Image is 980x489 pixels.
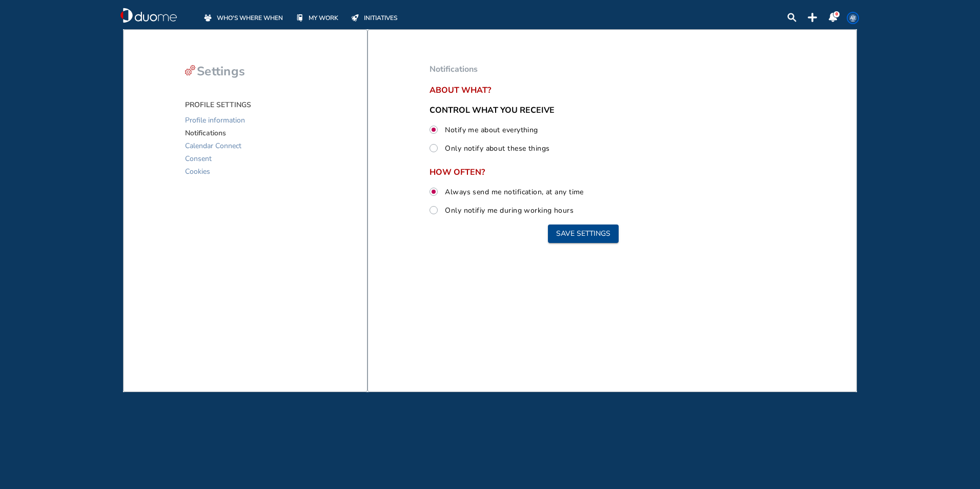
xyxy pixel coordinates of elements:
span: Calendar Connect [185,139,241,152]
div: plus-topbar [808,13,817,22]
span: HOW OFTEN? [430,168,737,177]
label: Always send me notification, at any time [443,185,584,198]
span: INITIATIVES [364,13,397,23]
img: notification-panel-on.a48c1939.svg [828,13,838,22]
div: mywork-off [294,12,305,23]
span: Consent [185,152,212,165]
button: Save settings [548,225,619,243]
img: search-lens.23226280.svg [787,13,797,22]
img: plus-topbar.b126d2c6.svg [808,13,817,22]
img: duome-logo-whitelogo.b0ca3abf.svg [120,8,177,23]
img: whoswherewhen-off.a3085474.svg [204,14,212,22]
span: Notifications [185,127,226,139]
span: PROFILE SETTINGS [185,100,251,110]
span: AE [849,14,857,22]
span: Settings [197,63,245,79]
span: CONTROL WHAT YOU RECEIVE [430,105,555,116]
img: initiatives-off.b77ef7b9.svg [351,14,359,22]
div: settings-cog-red [185,65,195,75]
div: search-lens [787,13,797,22]
div: initiatives-off [350,12,360,23]
a: duome-logo-whitelogologo-notext [120,8,177,23]
span: 0 [835,11,838,17]
span: MY WORK [309,13,338,23]
img: settings-cog-red.d5cea378.svg [185,65,195,75]
a: WHO'S WHERE WHEN [202,12,283,23]
label: Only notify about these things [443,141,549,155]
span: Profile information [185,114,245,127]
label: Notify me about everything [443,123,538,136]
div: duome-logo-whitelogo [120,8,177,23]
img: mywork-off.f8bf6c09.svg [297,14,303,22]
a: INITIATIVES [350,12,397,23]
div: notification-panel-on [828,13,838,22]
span: Cookies [185,165,210,178]
span: WHO'S WHERE WHEN [217,13,283,23]
a: MY WORK [294,12,338,23]
span: About what? [430,86,737,95]
label: Only notifiy me during working hours [443,203,574,217]
span: Notifications [430,64,478,75]
div: whoswherewhen-off [202,12,213,23]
